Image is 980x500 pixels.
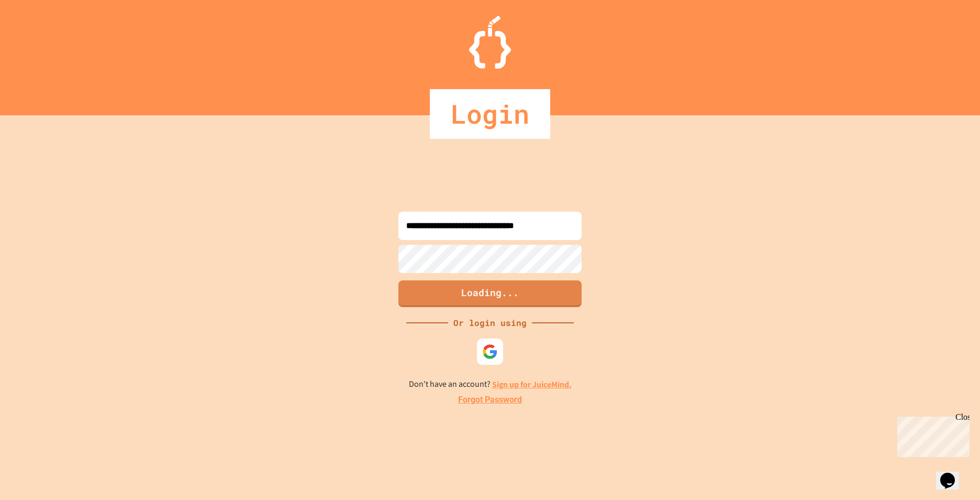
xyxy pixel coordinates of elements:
div: Login [430,89,550,139]
div: Chat with us now!Close [4,4,72,67]
div: Or login using [448,317,532,329]
iframe: chat widget [936,458,970,490]
a: Forgot Password [458,394,522,406]
img: Logo.svg [469,16,511,69]
button: Loading... [398,280,582,307]
p: Don't have an account? [409,378,572,391]
img: google-icon.svg [482,344,498,360]
a: Sign up for JuiceMind. [492,379,572,390]
iframe: chat widget [893,412,970,457]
